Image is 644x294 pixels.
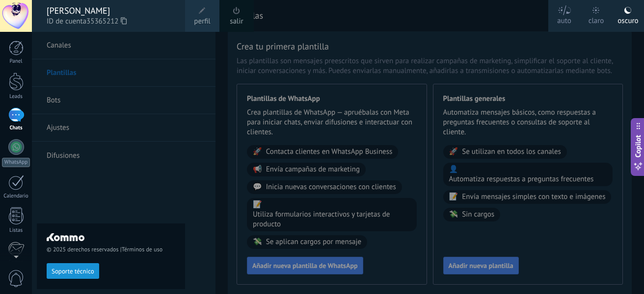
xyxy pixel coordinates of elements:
div: Panel [2,58,30,65]
a: Términos de uso [122,246,162,253]
div: auto [557,6,571,32]
a: Soporte técnico [47,267,99,274]
span: Soporte técnico [52,268,94,275]
div: Chats [2,125,30,131]
div: Calendario [2,193,30,199]
span: perfil [194,16,210,27]
button: Soporte técnico [47,263,99,279]
div: [PERSON_NAME] [47,5,175,16]
div: WhatsApp [2,158,30,167]
a: salir [230,16,243,27]
span: ID de cuenta [47,16,175,27]
span: Copilot [633,135,643,158]
div: Leads [2,94,30,100]
div: claro [589,6,604,32]
div: oscuro [617,6,638,32]
span: © 2025 derechos reservados | [47,246,175,253]
span: 35365212 [86,16,127,27]
div: Listas [2,227,30,234]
